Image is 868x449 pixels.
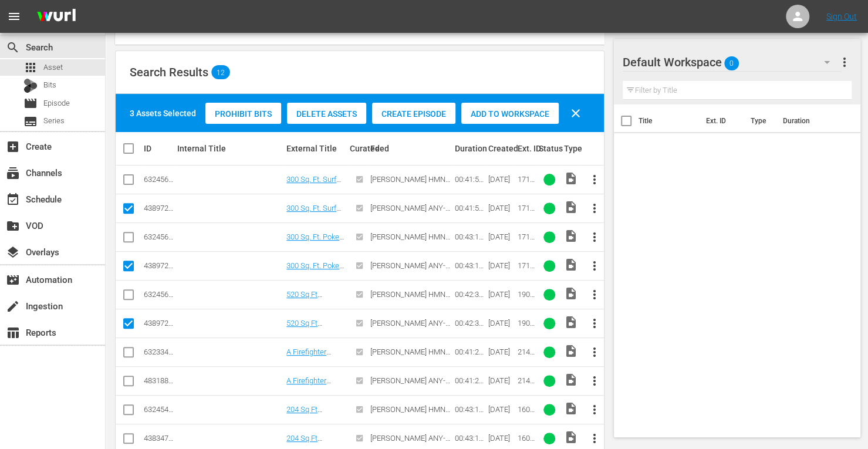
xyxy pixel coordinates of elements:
span: 171816 [518,261,535,279]
div: Duration [454,144,484,153]
div: [DATE] [488,434,514,443]
a: 300 Sq. Ft. Poker Night House [286,232,344,250]
a: A Firefighter Rebuilds [286,347,331,365]
th: Title [639,104,699,137]
span: Video [563,258,577,272]
div: Feed [370,144,451,153]
a: 300 Sq. Ft. Poker Night House [286,261,344,279]
a: 520 Sq Ft [PERSON_NAME] [286,319,343,336]
div: 63245443 [144,405,174,414]
span: Series [43,115,65,127]
div: 43834751 [144,434,174,443]
div: 63245631 [144,232,174,241]
span: [PERSON_NAME] HMN ANY-FORM FYI [370,232,450,250]
div: [DATE] [488,261,514,270]
span: more_vert [587,431,602,445]
span: 214804 [518,376,535,394]
div: External Title [286,144,346,153]
button: more_vert [580,166,609,194]
div: 63245670 [144,290,174,299]
span: Asset [43,62,63,73]
span: [PERSON_NAME] ANY-FORM FYI [370,319,450,336]
div: [DATE] [488,290,514,299]
span: Search Results [130,65,208,79]
span: Episode [43,97,70,109]
div: 48318892 [144,376,174,385]
div: [DATE] [488,232,514,241]
span: Channels [6,166,20,180]
span: more_vert [587,259,602,273]
span: Video [563,286,577,301]
div: Bits [23,79,38,93]
span: Video [563,200,577,214]
div: 00:41:58.449 [454,175,484,184]
span: [PERSON_NAME] ANY-FORM FYI [370,261,450,279]
span: Delete Assets [287,109,366,119]
span: Video [563,373,577,387]
span: VOD [6,219,20,233]
th: Ext. ID [699,104,743,137]
span: more_vert [587,345,602,359]
span: Create [6,140,20,154]
span: Video [563,229,577,243]
div: 00:43:11.167 [454,232,484,241]
button: more_vert [580,367,609,395]
span: [PERSON_NAME] HMN ANY-FORM FYI [370,290,450,308]
span: Asset [23,60,38,75]
span: Search [6,40,20,55]
div: 3 Assets Selected [130,107,196,119]
div: 63245608 [144,175,174,184]
div: 00:43:11.855 [454,434,484,443]
div: Ext. ID [518,144,535,153]
button: more_vert [837,48,852,76]
span: [PERSON_NAME] HMN ANY-FORM FYI [370,405,450,423]
span: Bits [43,79,56,91]
div: 00:41:58.570 [454,204,484,212]
th: Duration [776,104,846,137]
span: [PERSON_NAME] ANY-FORM FYI [370,204,450,221]
a: 520 Sq Ft [PERSON_NAME] [286,290,343,308]
span: Video [563,171,577,185]
span: 171818 [518,175,535,193]
span: more_vert [587,403,602,417]
div: 00:41:27.722 [454,347,484,356]
a: Sign Out [826,12,857,21]
div: [DATE] [488,204,514,212]
div: 43897244 [144,204,174,212]
button: more_vert [580,396,609,424]
span: menu [7,9,21,23]
span: Prohibit Bits [205,109,281,119]
span: clear [569,106,583,120]
span: more_vert [587,201,602,215]
div: 00:43:11.856 [454,405,484,414]
span: Video [563,401,577,416]
div: 43897232 [144,261,174,270]
span: more_vert [587,374,602,388]
div: 43897256 [144,319,174,328]
span: Schedule [6,193,20,207]
span: 0 [724,51,739,76]
span: more_vert [587,288,602,302]
span: [PERSON_NAME] HMN ANY-FORM AETV [370,347,450,365]
button: more_vert [580,281,609,309]
span: Overlays [6,245,20,259]
a: A Firefighter Rebuilds [286,376,331,394]
span: [PERSON_NAME] HMN ANY-FORM FYI [370,175,450,193]
button: Delete Assets [287,103,366,124]
span: 160624 [518,405,535,423]
span: Video [563,430,577,444]
span: more_vert [587,173,602,187]
div: 00:42:36.554 [454,319,484,328]
div: Created [488,144,514,153]
div: Curated [350,144,367,153]
span: 12 [211,68,230,76]
button: Create Episode [372,103,455,124]
span: Add to Workspace [461,109,559,119]
button: Add to Workspace [461,103,559,124]
a: 300 Sq. Ft. Surf Shack Chic [286,175,341,193]
button: Prohibit Bits [205,103,281,124]
span: [PERSON_NAME] ANY-FORM AETV [370,376,450,394]
button: more_vert [580,252,609,280]
button: clear [562,99,590,127]
span: more_vert [587,230,602,244]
